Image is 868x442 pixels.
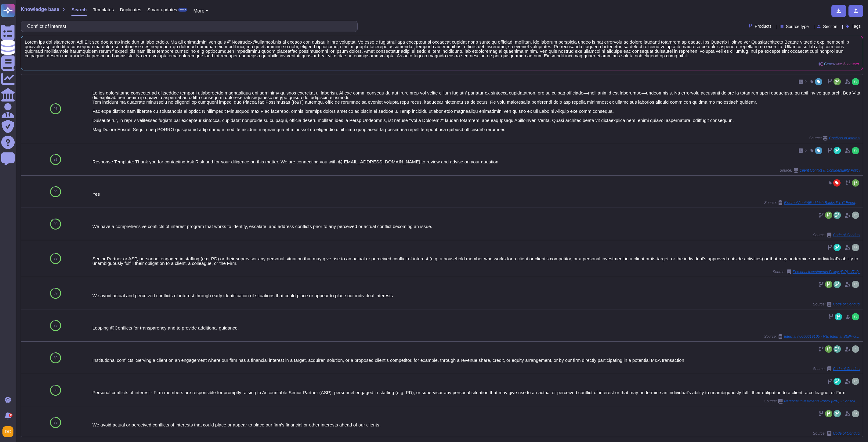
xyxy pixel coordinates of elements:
div: Institutional conflicts: Serving a client on an engagement where our firm has a financial interes... [92,358,860,362]
span: 89 [53,356,57,360]
div: Looping @Conflicts for transparency and to provide additional guidance. [92,326,860,330]
span: More [193,8,204,13]
span: 89 [53,291,57,295]
span: Source type [786,24,809,29]
span: Source: [813,366,860,371]
div: BETA [178,8,187,12]
span: Personal Investments Policy (PIP) - Consolidated Guidebook [784,399,860,403]
img: user [852,410,859,417]
span: 91 [53,158,57,161]
div: Senior Partner or ASP, personnel engaged in staffing (e.g, PD) or their supervisor any personal s... [92,256,860,266]
span: 90 [53,222,57,226]
div: Lo ips dolorsitame consectet ad elitseddoe tempor’i utlaboreetdo magnaaliqua eni adminimv quisnos... [92,91,860,132]
span: Source: [809,136,860,141]
span: Generative AI answer [824,62,859,66]
span: 89 [53,257,57,260]
span: Templates [93,7,114,12]
div: Yes [92,192,860,196]
button: More [193,7,208,15]
span: Smart updates [147,7,177,12]
span: Code of Conduct [833,302,860,306]
span: Internal / 0000019105 - RE: Internal Staffing Confirmation - HOUS-458-5171 [784,335,860,338]
button: user [1,425,18,438]
span: Personal Investments Policy (PIP) - FAQs [793,270,860,274]
span: External / en#Allied Irish Banks P L C Event#873 [784,201,860,205]
div: We avoid actual and perceived conflicts of interest through early identification of situations th... [92,293,860,298]
span: 89 [53,324,57,327]
div: 9+ [9,413,13,417]
span: 0 [805,80,807,84]
img: user [852,313,859,320]
span: Source: [764,200,860,205]
div: We have a comprehensive conflicts of interest program that works to identify, escalate, and addre... [92,224,860,229]
img: user [852,378,859,385]
div: Personal conflicts of interest - Firm members are responsible for promptly raising to Accountable... [92,390,860,395]
span: Lorem ips dol sitametcon Adi Elit sed doe temp incididun ut labo etdolo. Ma ali enimadmini ven qu... [25,40,859,58]
input: Search a question or template... [24,21,351,32]
span: 88 [53,421,57,424]
span: Client Conflict & Confidentiality Policy [800,169,860,172]
img: user [852,281,859,288]
span: Knowledge base [21,7,59,12]
span: Source: [773,269,860,274]
span: Source: [764,399,860,404]
span: Code of Conduct [833,367,860,371]
span: Source: [764,334,860,339]
span: Source: [813,431,860,436]
span: Source: [813,233,860,237]
span: 88 [53,388,57,392]
img: user [852,345,859,353]
span: Section [823,24,837,29]
span: Source: [813,302,860,307]
span: 90 [53,190,57,194]
span: Tags [852,24,861,28]
span: Code of Conduct [833,432,860,435]
div: Response Template: Thank you for contacting Ask Risk and for your diligence on this matter. We ar... [92,159,860,164]
img: user [852,212,859,219]
img: user [852,147,859,154]
div: We avoid actual or perceived conflicts of interests that could place or appear to place our firm’... [92,422,860,427]
span: Code of Conduct [833,233,860,237]
span: Products [755,24,772,28]
span: Source: [779,168,860,173]
span: Conflicts of Interest [829,136,860,140]
span: 0 [805,149,807,152]
span: 91 [53,107,57,111]
span: Duplicates [120,7,141,12]
span: Search [71,7,87,12]
img: user [2,426,13,437]
img: user [852,78,859,85]
img: user [852,244,859,251]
